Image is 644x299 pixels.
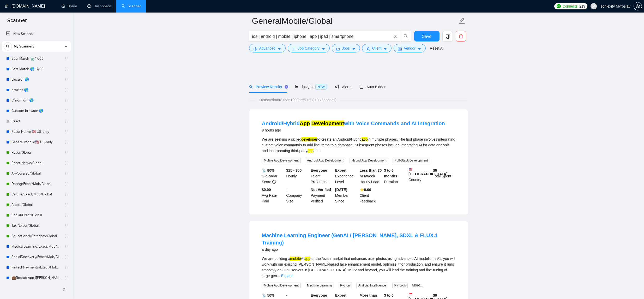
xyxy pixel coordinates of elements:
[456,31,466,41] button: delete
[356,283,388,288] span: Artificial Intelligence
[412,283,423,287] a: More...
[262,256,455,279] div: We are building a AI for the Asian market that enhances user photos using advanced AI models. In ...
[262,168,275,172] b: 📡 80%
[334,187,359,204] div: Member Since
[6,29,67,39] a: New Scanner
[366,47,370,51] span: user
[362,44,392,52] button: userClientcaret-down
[11,95,61,106] a: Chromium 🌎
[300,121,310,126] mark: App
[360,85,363,89] span: robot
[359,187,383,204] div: Client Feedback
[456,34,466,39] span: delete
[360,188,371,192] b: ⭐️ 0.00
[11,147,61,158] a: React/Global
[259,45,275,51] span: Advanced
[359,168,383,185] div: Hourly Load
[262,188,271,192] b: $0.00
[262,283,301,288] span: Mobile App Development
[64,213,68,217] span: holder
[64,255,68,259] span: holder
[298,45,320,51] span: Job Category
[352,47,356,51] span: caret-down
[398,47,402,51] span: idcard
[249,85,287,89] span: Preview Results
[383,47,387,51] span: caret-down
[64,140,68,144] span: holder
[122,4,141,8] a: searchScanner
[262,136,455,154] div: We are seeking a skilled to create an Android/Hybrid in multiple phases. The first phase involves...
[11,200,61,210] a: Arabic/Global
[64,67,68,71] span: holder
[64,182,68,186] span: holder
[277,274,280,278] span: ...
[64,276,68,280] span: holder
[310,187,334,204] div: Payment Verified
[305,283,334,288] span: Machine Learning
[360,168,382,178] b: Less than 30 hrs/week
[272,180,276,184] span: info-circle
[11,179,61,189] a: Dating/Exact/Mob/Global
[11,127,61,137] a: React Native 🇺🇸 US-only
[64,171,68,176] span: holder
[295,85,327,89] span: Insights
[342,45,350,51] span: Jobs
[11,262,61,273] a: FintechPayments/Exact/Mob+Web/Global (Andrii)
[11,74,61,85] a: Electron🌎
[62,287,67,292] span: double-left
[64,109,68,113] span: holder
[64,265,68,270] span: holder
[634,4,642,8] a: setting
[335,293,347,297] b: Expert
[11,241,61,252] a: MedicalLearning/Exact/Mob/Global (Andrii)
[262,293,275,297] b: 📡 50%
[308,149,314,153] mark: app
[11,85,61,95] a: proxies 🌎
[322,47,325,51] span: caret-down
[634,2,642,10] button: setting
[335,85,351,89] span: Alerts
[384,168,397,178] b: 3 to 6 months
[401,34,411,39] span: search
[418,47,421,51] span: caret-down
[249,85,253,89] span: search
[64,151,68,155] span: holder
[2,29,71,39] li: New Scanner
[422,33,431,40] span: Save
[64,161,68,165] span: holder
[11,252,61,262] a: SocialDiscovery/Exact/Mob/Global (Andrii)
[338,283,352,288] span: Python
[278,47,281,51] span: caret-down
[362,137,368,141] mark: app
[11,220,61,231] a: Taxi/Exact/Global
[372,45,382,51] span: Client
[433,168,437,172] b: $ 0
[64,224,68,228] span: holder
[61,4,77,8] a: homeHome
[305,158,345,163] span: Android App Development
[409,292,412,296] img: 🇸🇬
[334,168,359,185] div: Experience Level
[409,168,412,171] img: 🇺🇸
[414,31,440,41] button: Save
[11,231,61,241] a: Educational/Category/Global
[11,137,61,147] a: General mobile🇺🇸 US-only
[394,35,397,38] span: info-circle
[286,188,287,192] b: -
[394,44,425,52] button: idcardVendorcaret-down
[254,47,257,51] span: setting
[311,188,331,192] b: Not Verified
[11,158,61,168] a: React-Native/Global
[11,210,61,220] a: Social/Exact/Global
[261,168,285,185] div: GigRadar Score
[262,232,438,246] a: Machine Learning Engineer (GenAI / [PERSON_NAME], SDXL & FLUX.1 Training)
[11,273,61,283] a: 💼Recruit App ([PERSON_NAME])
[286,168,302,172] b: $15 - $50
[11,53,61,64] a: Best Match 🗽 17/09
[3,17,31,28] span: Scanner
[335,85,339,89] span: notification
[262,158,301,163] span: Mobile App Development
[64,77,68,82] span: holder
[304,256,310,261] mark: app
[64,98,68,103] span: holder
